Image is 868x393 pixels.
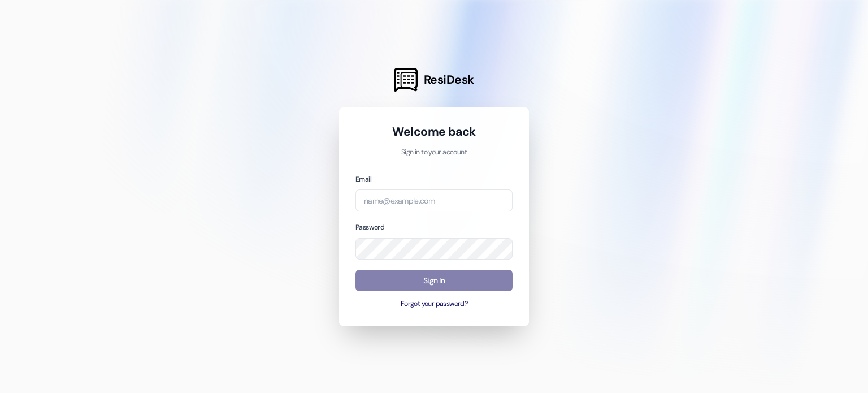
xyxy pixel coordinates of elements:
input: name@example.com [355,189,513,211]
button: Sign In [355,270,513,292]
span: ResiDesk [424,72,474,88]
button: Forgot your password? [355,299,513,309]
h1: Welcome back [355,124,513,140]
img: ResiDesk Logo [394,68,418,92]
label: Password [355,223,384,232]
p: Sign in to your account [355,148,513,158]
label: Email [355,175,371,184]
